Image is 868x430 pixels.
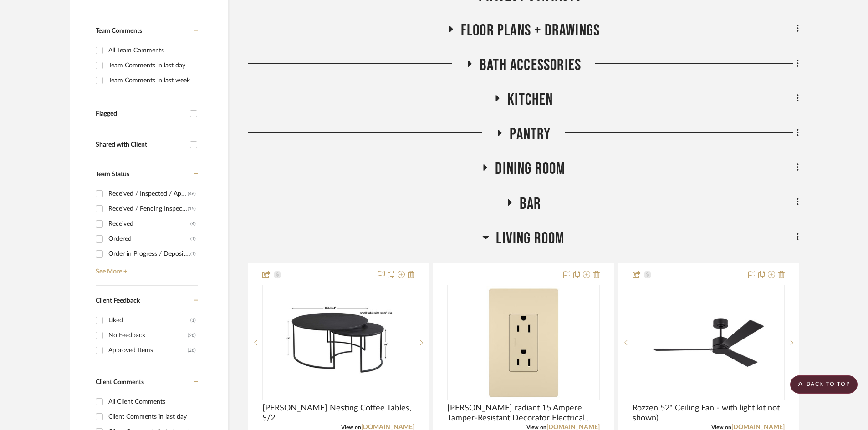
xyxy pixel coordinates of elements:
div: (46) [188,187,196,201]
scroll-to-top-button: BACK TO TOP [790,375,858,394]
div: (1) [190,247,196,261]
span: Team Status [96,171,129,177]
span: Client Comments [96,379,144,385]
span: Dining Room [495,159,565,179]
div: Flagged [96,110,185,118]
span: Bar [520,194,541,214]
div: No Feedback [108,328,188,343]
div: Shared with Client [96,141,185,149]
div: All Client Comments [108,395,196,409]
div: (4) [190,217,196,231]
span: Kitchen [507,90,553,110]
span: Pantry [510,125,551,144]
div: (1) [190,232,196,246]
img: Legrand radiant 15 Ampere Tamper-Resistant Decorator Electrical Outlet [466,286,580,400]
span: BATH ACCESSORIES [480,56,581,75]
img: Rozzen 52" Ceiling Fan - with light kit not shown) [652,286,766,400]
span: View on [711,425,731,430]
span: Living Room [496,229,564,248]
div: Received / Inspected / Approved [108,187,188,201]
span: Rozzen 52" Ceiling Fan - with light kit not shown) [633,403,785,423]
div: (98) [188,328,196,343]
div: Liked [108,313,190,328]
a: See More + [93,261,198,276]
div: Received [108,217,190,231]
div: (1) [190,313,196,328]
span: Floor Plans + Drawings [461,21,600,40]
div: All Team Comments [108,43,196,58]
div: Received / Pending Inspection [108,202,188,216]
div: Team Comments in last week [108,73,196,88]
div: Order in Progress / Deposit Paid / Balance due [108,247,190,261]
span: View on [526,425,546,430]
span: [PERSON_NAME] radiant 15 Ampere Tamper-Resistant Decorator Electrical Outlet [447,403,599,423]
span: [PERSON_NAME] Nesting Coffee Tables, S/2 [262,403,414,423]
div: Approved Items [108,343,188,358]
span: Team Comments [96,28,142,34]
span: Client Feedback [96,298,140,304]
div: (28) [188,343,196,358]
div: Client Comments in last day [108,410,196,424]
span: View on [341,425,361,430]
img: Barnette Nesting Coffee Tables, S/2 [281,286,395,400]
div: Team Comments in last day [108,58,196,73]
div: Ordered [108,232,190,246]
div: (15) [188,202,196,216]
